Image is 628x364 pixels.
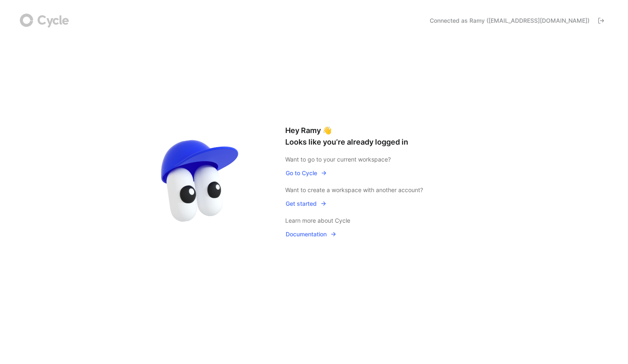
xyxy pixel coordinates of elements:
span: Go to Cycle [286,168,327,178]
span: Documentation [286,229,337,239]
span: Connected as Ramy ([EMAIL_ADDRESS][DOMAIN_NAME]) [430,17,590,25]
button: Get started [285,198,327,209]
div: Learn more about Cycle [285,216,484,226]
h1: Hey Ramy 👋 Looks like you’re already logged in [285,125,484,148]
img: avatar [144,126,256,238]
button: Documentation [285,229,337,240]
div: Want to go to your current workspace? [285,155,484,164]
div: Want to create a workspace with another account? [285,185,484,195]
span: Get started [286,199,327,209]
button: Go to Cycle [285,168,327,178]
button: Connected as Ramy ([EMAIL_ADDRESS][DOMAIN_NAME]) [426,14,608,27]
